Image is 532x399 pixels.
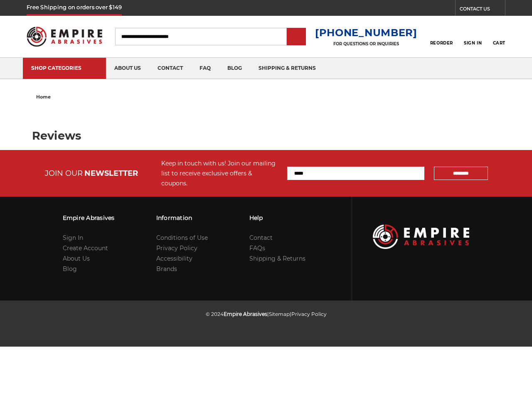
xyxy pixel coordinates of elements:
[224,311,267,317] span: Empire Abrasives
[32,130,500,141] h1: Reviews
[291,311,327,317] a: Privacy Policy
[493,27,505,46] a: Cart
[373,224,470,249] img: Empire Abrasives Logo Image
[84,169,138,178] span: NEWSLETTER
[191,58,219,79] a: faq
[464,40,482,46] span: Sign In
[36,94,51,100] span: home
[161,158,279,188] div: Keep in touch with us! Join our mailing list to receive exclusive offers & coupons.
[31,65,98,71] div: SHOP CATEGORIES
[106,58,149,79] a: about us
[249,234,273,241] a: Contact
[288,29,305,45] input: Submit
[250,58,324,79] a: shipping & returns
[156,265,177,273] a: Brands
[249,244,265,252] a: FAQs
[249,209,305,227] h3: Help
[63,209,115,227] h3: Empire Abrasives
[156,255,192,262] a: Accessibility
[460,4,505,16] a: CONTACT US
[249,255,305,262] a: Shipping & Returns
[45,169,83,178] span: JOIN OUR
[269,311,290,317] a: Sitemap
[430,27,453,45] a: Reorder
[63,265,77,273] a: Blog
[206,309,327,319] p: © 2024 | |
[63,255,90,262] a: About Us
[156,209,208,227] h3: Information
[27,22,102,51] img: Empire Abrasives
[315,41,417,47] p: FOR QUESTIONS OR INQUIRIES
[156,244,197,252] a: Privacy Policy
[156,234,208,241] a: Conditions of Use
[315,27,417,39] a: [PHONE_NUMBER]
[149,58,191,79] a: contact
[63,244,108,252] a: Create Account
[493,40,505,46] span: Cart
[430,40,453,46] span: Reorder
[219,58,250,79] a: blog
[63,234,83,241] a: Sign In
